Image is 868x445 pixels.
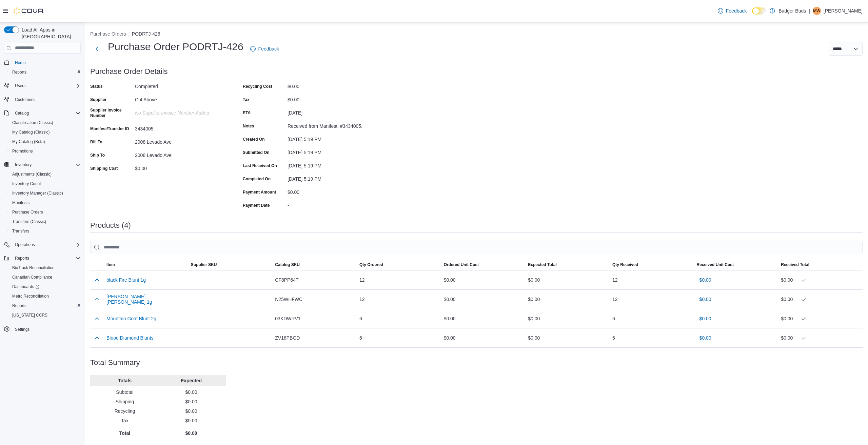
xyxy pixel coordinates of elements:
span: My Catalog (Beta) [9,138,81,146]
button: Catalog [12,109,32,117]
span: Qty Received [612,262,638,267]
span: Canadian Compliance [9,273,81,281]
button: Item [104,259,188,270]
div: $0.00 [525,331,610,345]
span: 03KDWRV1 [275,315,300,323]
a: Canadian Compliance [9,273,55,281]
h3: Purchase Order Details [90,67,168,76]
div: $0.00 [441,312,526,325]
a: Feedback [715,4,749,18]
a: Promotions [9,147,36,155]
a: My Catalog (Beta) [9,138,48,146]
div: 6 [610,312,694,325]
span: MW [813,7,820,15]
a: Inventory Manager (Classic) [9,189,66,197]
p: Subtotal [93,389,157,396]
a: Reports [9,68,29,76]
span: Reports [12,303,26,308]
span: Canadian Compliance [12,275,52,280]
label: Ship To [90,153,105,158]
div: $0.00 [525,312,610,325]
a: Reports [9,302,29,310]
span: Inventory [15,162,32,167]
div: $0.00 [288,81,378,89]
button: PODRTJ-426 [132,31,160,37]
span: Reports [9,68,81,76]
button: Expected Total [525,259,610,270]
button: My Catalog (Beta) [7,137,83,146]
label: ETA [243,110,251,116]
button: Received Total [778,259,863,270]
button: Inventory Count [7,179,83,188]
label: Payment Date [243,203,270,208]
span: Operations [15,242,35,247]
label: Tax [243,97,250,102]
button: Adjustments (Classic) [7,169,83,179]
div: $0.00 [441,331,526,345]
a: Dashboards [7,282,83,291]
span: [US_STATE] CCRS [12,312,47,318]
button: Users [1,81,83,90]
button: Classification (Classic) [7,118,83,127]
span: ZV18PBGD [275,334,300,342]
div: [DATE] 5:19 PM [288,134,378,142]
span: $0.00 [699,335,711,341]
span: My Catalog (Classic) [9,128,81,136]
label: Shipping Cost [90,166,118,171]
span: BioTrack Reconciliation [12,265,55,270]
button: Inventory Manager (Classic) [7,188,83,198]
div: [DATE] 5:19 PM [288,147,378,155]
p: Totals [93,377,157,384]
div: [DATE] 5:19 PM [288,160,378,168]
span: Received Total [781,262,809,267]
p: Tax [93,417,157,424]
span: Dashboards [12,284,39,289]
span: Feedback [258,45,279,52]
div: $0.00 [288,94,378,102]
span: Customers [12,95,81,104]
button: Promotions [7,146,83,156]
span: Reports [12,69,26,75]
span: N25WHFWC [275,295,302,303]
span: Transfers [9,227,81,235]
span: Item [106,262,115,267]
div: $0.00 [781,334,860,342]
button: Operations [1,240,83,249]
button: My Catalog (Classic) [7,127,83,137]
div: 2008 Levado Ave [135,137,226,145]
nav: An example of EuiBreadcrumbs [90,31,863,39]
div: [DATE] [288,107,378,116]
span: BioTrack Reconciliation [9,264,81,272]
span: Washington CCRS [9,311,81,319]
button: Received Unit Cost [694,259,778,270]
span: Inventory Count [9,180,81,188]
div: No Supplier Invoice Number added [135,107,226,116]
button: $0.00 [697,273,714,287]
div: Cut Above [135,94,226,102]
button: Purchase Orders [7,207,83,217]
button: black Fire Blunt 1g [106,277,146,283]
span: Qty Ordered [359,262,383,267]
span: Home [15,60,26,65]
button: Transfers (Classic) [7,217,83,226]
label: Recycling Cost [243,84,272,89]
label: Created On [243,137,265,142]
span: $0.00 [699,315,711,322]
button: Transfers [7,226,83,236]
button: Canadian Compliance [7,272,83,282]
label: Notes [243,123,254,129]
a: Home [12,59,28,67]
span: Operations [12,241,81,249]
input: Dark Mode [752,7,766,15]
a: Metrc Reconciliation [9,292,52,300]
p: Total [93,430,157,437]
a: Settings [12,325,32,333]
button: Settings [1,324,83,334]
div: $0.00 [525,273,610,287]
span: Manifests [12,200,29,205]
button: Catalog SKU [272,259,357,270]
span: Inventory Manager (Classic) [9,189,81,197]
h1: Purchase Order PODRTJ-426 [108,40,243,54]
p: [PERSON_NAME] [824,7,863,15]
a: Classification (Classic) [9,119,56,127]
